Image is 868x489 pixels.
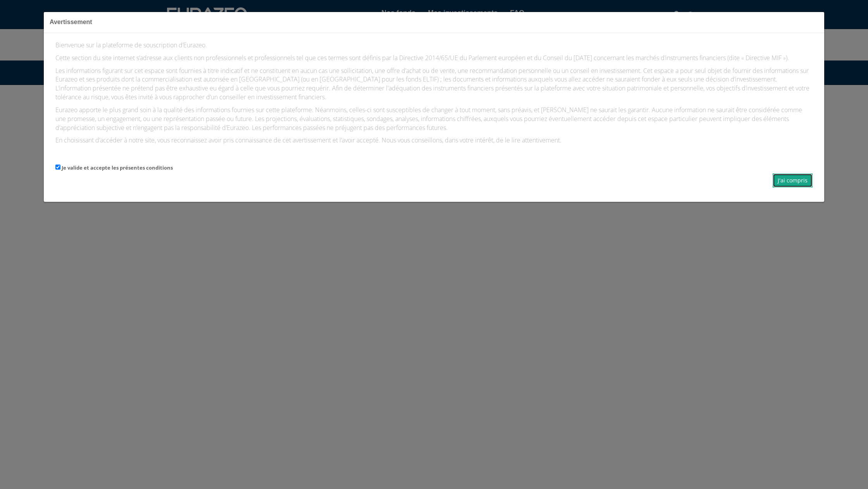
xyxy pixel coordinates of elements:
p: Eurazeo apporte le plus grand soin à la qualité des informations fournies sur cette plateforme. N... [55,106,813,132]
h3: Avertissement [50,18,818,27]
button: J'ai compris [773,173,813,187]
p: En choisissant d’accéder à notre site, vous reconnaissez avoir pris connaissance de cet avertisse... [55,136,813,145]
label: Je valide et accepte les présentes conditions [62,164,173,172]
p: Bienvenue sur la plateforme de souscription d’Eurazeo. [55,41,813,50]
p: Cette section du site internet s’adresse aux clients non professionnels et professionnels tel que... [55,54,813,62]
p: Les informations figurant sur cet espace sont fournies à titre indicatif et ne constituent en auc... [55,66,813,102]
